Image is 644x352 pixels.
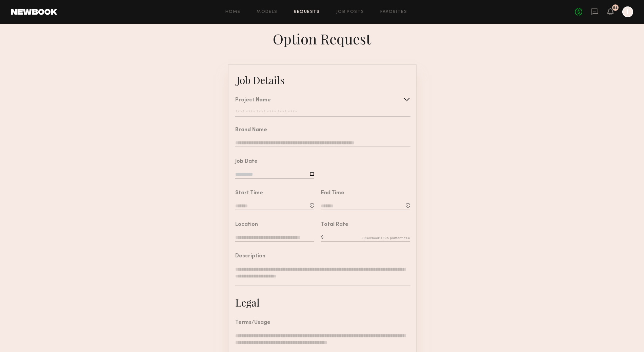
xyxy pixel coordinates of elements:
[321,222,348,228] div: Total Rate
[257,10,277,14] a: Models
[613,6,618,10] div: 58
[273,29,371,48] div: Option Request
[380,10,407,14] a: Favorites
[235,128,267,133] div: Brand Name
[235,159,258,164] div: Job Date
[235,254,265,259] div: Description
[235,191,263,196] div: Start Time
[235,320,270,326] div: Terms/Usage
[321,191,344,196] div: End Time
[235,296,260,309] div: Legal
[622,6,633,17] a: I
[237,73,284,87] div: Job Details
[294,10,320,14] a: Requests
[225,10,241,14] a: Home
[336,10,364,14] a: Job Posts
[235,222,258,228] div: Location
[235,98,271,103] div: Project Name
